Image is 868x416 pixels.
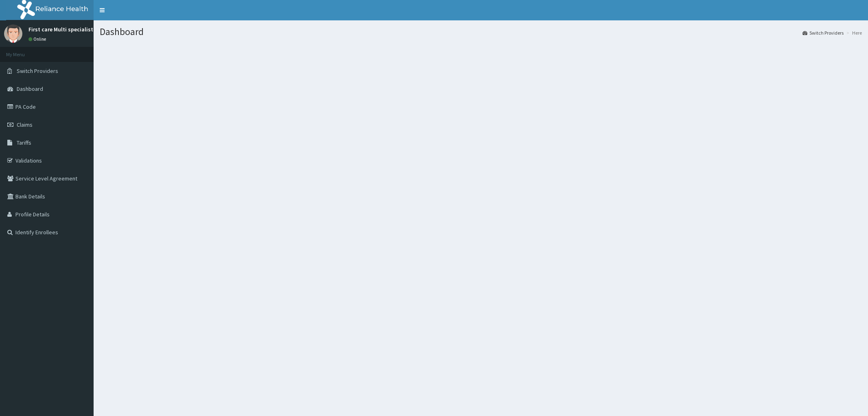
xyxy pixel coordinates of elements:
span: Tariffs [17,139,31,146]
li: Here [844,29,862,36]
p: First care Multi specialist Hospital [PERSON_NAME] [28,26,159,32]
a: Online [28,36,48,42]
img: User Image [4,24,22,43]
span: Switch Providers [17,67,58,75]
span: Claims [17,121,33,128]
a: Switch Providers [802,29,844,36]
span: Dashboard [17,85,43,92]
h1: Dashboard [100,26,862,37]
